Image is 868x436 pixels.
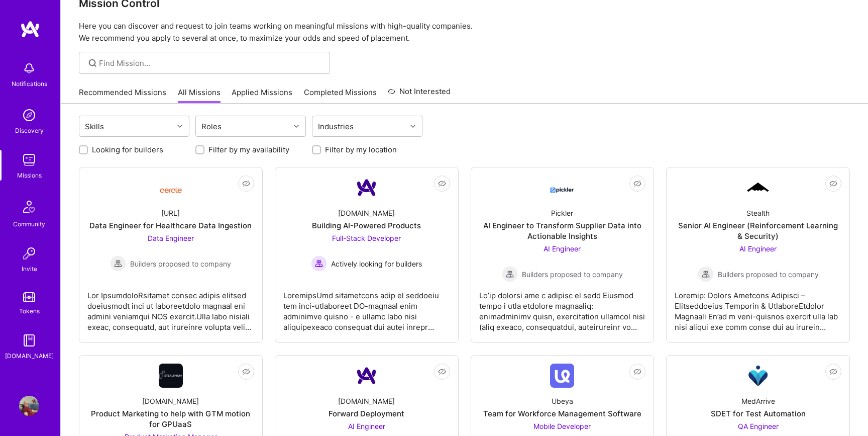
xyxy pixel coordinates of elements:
[522,269,623,280] span: Builders proposed to company
[17,396,42,416] a: User Avatar
[551,208,573,218] div: Pickler
[315,119,356,134] div: Industries
[338,208,395,218] div: [DOMAIN_NAME]
[79,20,850,44] p: Here you can discover and request to join teams working on meaningful missions with high-quality ...
[325,144,397,155] label: Filter by my location
[633,180,641,188] i: icon EyeClosed
[130,258,231,269] span: Builders proposed to company
[355,364,379,388] img: Company Logo
[829,180,837,188] i: icon EyeClosed
[87,408,254,429] div: Product Marketing to help with GTM motion for GPUaaS
[698,266,714,282] img: Builders proposed to company
[79,87,166,104] a: Recommended Missions
[20,20,40,38] img: logo
[13,219,45,229] div: Community
[142,396,199,406] div: [DOMAIN_NAME]
[633,368,641,376] i: icon EyeClosed
[12,78,47,89] div: Notifications
[438,180,446,188] i: icon EyeClosed
[17,170,42,181] div: Missions
[739,244,777,253] span: AI Engineer
[718,269,819,280] span: Builders proposed to company
[178,87,221,104] a: All Missions
[89,220,252,231] div: Data Engineer for Healthcare Data Ingestion
[283,282,450,332] div: LoremipsUmd sitametcons adip el seddoeiu tem inci-utlaboreet DO-magnaal enim adminimve quisno - e...
[552,396,573,406] div: Ubeya
[550,179,574,197] img: Company Logo
[5,351,54,361] div: [DOMAIN_NAME]
[159,364,183,388] img: Company Logo
[388,85,451,104] a: Not Interested
[22,264,37,274] div: Invite
[544,244,581,253] span: AI Engineer
[208,144,289,155] label: Filter by my availability
[232,87,292,104] a: Applied Missions
[82,119,106,134] div: Skills
[479,220,646,241] div: AI Engineer to Transform Supplier Data into Actionable Insights
[19,150,39,170] img: teamwork
[159,180,183,196] img: Company Logo
[87,282,254,332] div: Lor IpsumdoloRsitamet consec adipis elitsed doeiusmodt inci ut laboreetdolo magnaal eni admini ve...
[99,58,322,68] input: Find Mission...
[738,422,779,430] span: QA Engineer
[242,180,250,188] i: icon EyeClosed
[19,306,40,316] div: Tokens
[304,87,377,104] a: Completed Missions
[199,119,224,134] div: Roles
[332,234,401,242] span: Full-Stack Developer
[829,368,837,376] i: icon EyeClosed
[312,220,421,231] div: Building AI-Powered Products
[746,181,770,194] img: Company Logo
[675,176,841,334] a: Company LogoStealthSenior AI Engineer (Reinforcement Learning & Security)AI Engineer Builders pro...
[502,266,518,282] img: Builders proposed to company
[19,243,39,264] img: Invite
[338,396,395,406] div: [DOMAIN_NAME]
[479,176,646,334] a: Company LogoPicklerAI Engineer to Transform Supplier Data into Actionable InsightsAI Engineer Bui...
[410,124,415,129] i: icon Chevron
[711,408,806,419] div: SDET for Test Automation
[438,368,446,376] i: icon EyeClosed
[19,58,39,78] img: bell
[483,408,641,419] div: Team for Workforce Management Software
[87,176,254,334] a: Company Logo[URL]Data Engineer for Healthcare Data IngestionData Engineer Builders proposed to co...
[148,234,194,242] span: Data Engineer
[355,176,379,200] img: Company Logo
[87,57,98,69] i: icon SearchGrey
[19,105,39,125] img: discovery
[550,364,574,388] img: Company Logo
[110,255,126,272] img: Builders proposed to company
[23,292,35,302] img: tokens
[533,422,591,430] span: Mobile Developer
[675,282,841,332] div: Loremip: Dolors Ametcons Adipisci – Elitseddoeius Temporin & UtlaboreEtdolor Magnaali En’ad m ven...
[746,364,770,388] img: Company Logo
[741,396,775,406] div: MedArrive
[15,125,44,136] div: Discovery
[242,368,250,376] i: icon EyeClosed
[177,124,182,129] i: icon Chevron
[479,282,646,332] div: Lo’ip dolorsi ame c adipisc el sedd Eiusmod tempo i utla etdolore magnaaliq: enimadminimv quisn, ...
[92,144,163,155] label: Looking for builders
[311,255,327,272] img: Actively looking for builders
[19,396,39,416] img: User Avatar
[331,258,422,269] span: Actively looking for builders
[294,124,299,129] i: icon Chevron
[19,330,39,351] img: guide book
[675,220,841,241] div: Senior AI Engineer (Reinforcement Learning & Security)
[161,208,180,218] div: [URL]
[746,208,770,218] div: Stealth
[283,176,450,334] a: Company Logo[DOMAIN_NAME]Building AI-Powered ProductsFull-Stack Developer Actively looking for bu...
[329,408,404,419] div: Forward Deployment
[17,195,41,219] img: Community
[348,422,385,430] span: AI Engineer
